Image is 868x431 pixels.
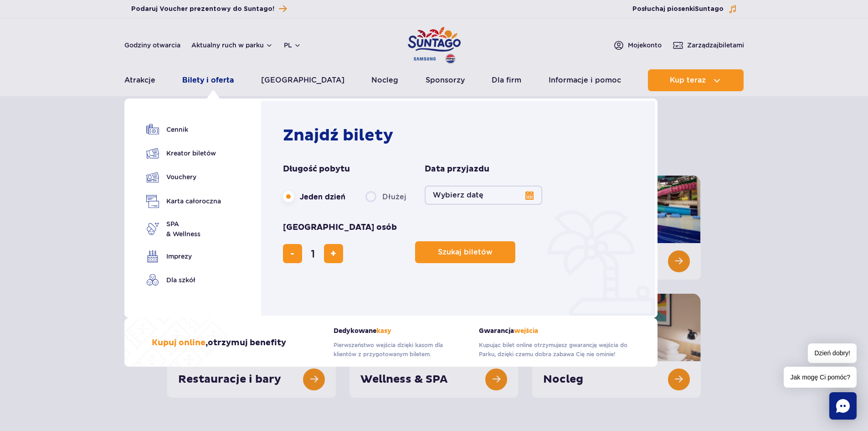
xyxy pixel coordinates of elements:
[829,392,857,420] div: Chat
[283,125,393,145] strong: Znajdź bilety
[628,41,662,50] span: Moje konto
[687,41,744,50] span: Zarządzaj biletami
[146,219,221,239] a: SPA& Wellness
[479,341,630,359] p: Kupując bilet online otrzymujesz gwarancję wejścia do Parku, dzięki czemu dobra zabawa Cię nie om...
[152,338,286,348] h3: , otrzymuj benefity
[415,241,515,263] button: Szukaj biletów
[182,69,234,91] a: Bilety i oferta
[146,274,221,286] a: Dla szkół
[514,327,538,335] span: wejścia
[648,69,744,91] button: Kup teraz
[146,171,221,184] a: Vouchery
[146,195,221,208] a: Karta całoroczna
[324,244,343,263] button: dodaj bilet
[283,244,302,263] button: usuń bilet
[146,250,221,263] a: Imprezy
[146,147,221,160] a: Kreator biletów
[261,69,344,91] a: [GEOGRAPHIC_DATA]
[425,164,489,175] span: Data przyjazdu
[673,40,744,51] a: Zarządzajbiletami
[549,69,621,91] a: Informacje i pomoc
[438,248,493,256] span: Szukaj biletów
[376,327,391,335] span: kasy
[124,41,180,50] a: Godziny otwarcia
[334,341,465,359] p: Pierwszeństwo wejścia dzięki kasom dla klientów z przygotowanym biletem.
[479,327,630,335] strong: Gwarancja
[283,187,345,206] label: Jeden dzień
[425,186,542,205] button: Wybierz datę
[670,76,706,84] span: Kup teraz
[284,41,301,50] button: pl
[146,123,221,136] a: Cennik
[124,69,155,91] a: Atrakcje
[808,343,857,363] span: Dzień dobry!
[152,338,205,348] span: Kupuj online
[283,164,638,263] form: Planowanie wizyty w Park of Poland
[365,187,406,206] label: Dłużej
[784,367,857,388] span: Jak mogę Ci pomóc?
[613,40,662,51] a: Mojekonto
[166,219,200,239] span: SPA & Wellness
[426,69,465,91] a: Sponsorzy
[191,42,273,49] button: Aktualny ruch w parku
[371,69,398,91] a: Nocleg
[302,243,324,265] input: liczba biletów
[492,69,521,91] a: Dla firm
[334,327,465,335] strong: Dedykowane
[283,164,350,175] span: Długość pobytu
[283,222,397,233] span: [GEOGRAPHIC_DATA] osób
